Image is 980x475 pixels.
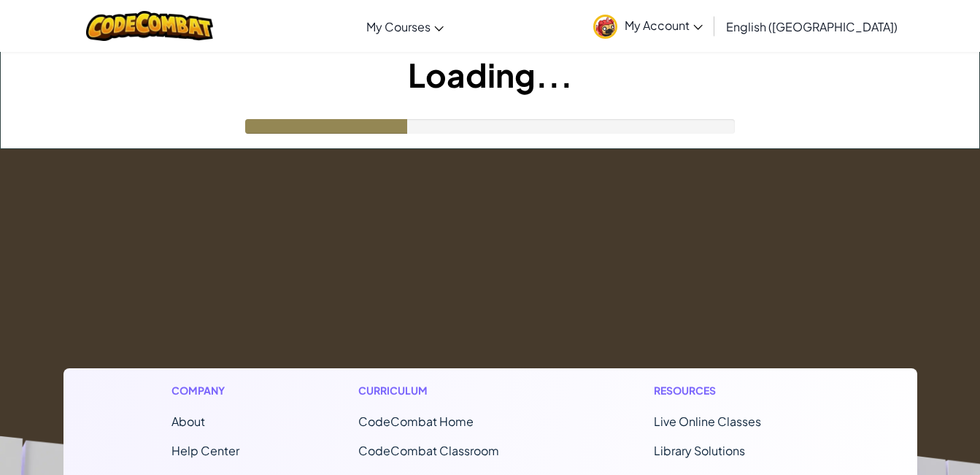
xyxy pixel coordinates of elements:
h1: Loading... [1,52,979,97]
a: English ([GEOGRAPHIC_DATA]) [719,7,905,46]
a: My Courses [359,7,451,46]
a: Live Online Classes [654,414,761,429]
span: My Courses [366,19,431,34]
a: My Account [586,3,710,49]
h1: Resources [654,383,809,398]
span: My Account [625,18,703,33]
a: Help Center [171,443,239,458]
a: Library Solutions [654,443,745,458]
h1: Curriculum [358,383,535,398]
a: CodeCombat Classroom [358,443,499,458]
h1: Company [171,383,239,398]
span: English ([GEOGRAPHIC_DATA]) [726,19,898,34]
img: CodeCombat logo [86,11,214,41]
img: avatar [593,15,617,39]
span: CodeCombat Home [358,414,474,429]
a: About [171,414,205,429]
